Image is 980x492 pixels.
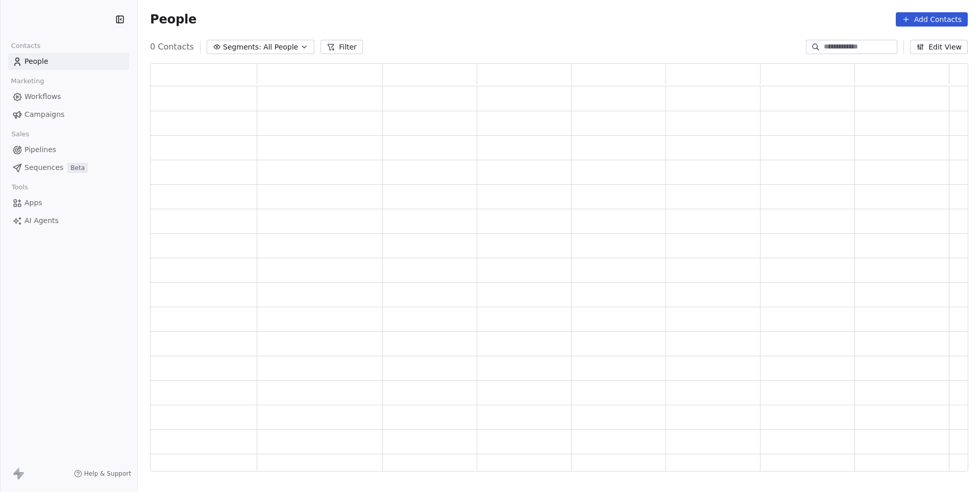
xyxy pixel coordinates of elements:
[24,162,63,173] span: Sequences
[223,42,261,53] span: Segments:
[8,106,129,123] a: Campaigns
[263,42,298,53] span: All People
[8,88,129,105] a: Workflows
[8,194,129,211] a: Apps
[24,109,64,120] span: Campaigns
[150,41,194,53] span: 0 Contacts
[8,141,129,158] a: Pipelines
[8,212,129,229] a: AI Agents
[24,144,56,155] span: Pipelines
[24,198,42,208] span: Apps
[74,470,131,478] a: Help & Support
[24,215,59,226] span: AI Agents
[910,40,968,54] button: Edit View
[24,91,61,102] span: Workflows
[8,53,129,70] a: People
[24,56,48,67] span: People
[150,12,197,27] span: People
[7,127,34,142] span: Sales
[7,180,32,195] span: Tools
[84,470,131,478] span: Help & Support
[7,38,45,54] span: Contacts
[67,163,88,173] span: Beta
[8,159,129,176] a: SequencesBeta
[7,73,48,89] span: Marketing
[321,40,363,54] button: Filter
[896,12,968,27] button: Add Contacts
